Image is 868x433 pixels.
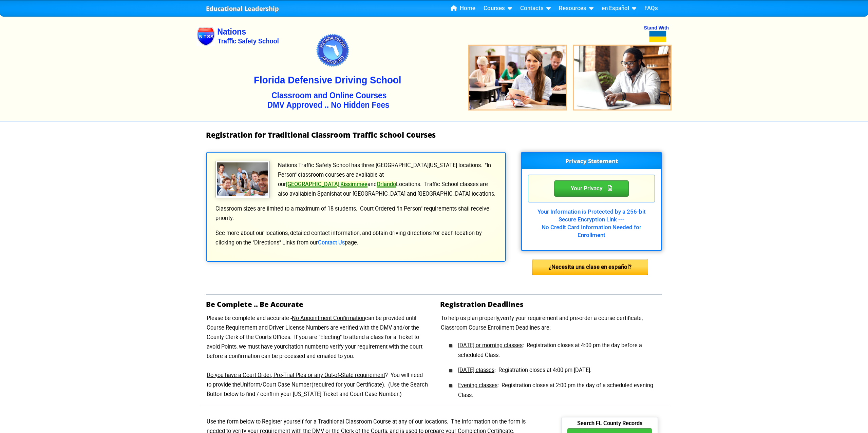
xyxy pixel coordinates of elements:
[206,3,279,14] a: Educational Leadership
[377,181,396,188] a: Orlando
[522,153,661,169] h3: Privacy Statement
[451,338,662,360] li: : Registration closes at 4:00 pm the day before a scheduled Class.
[451,360,662,375] li: : Registration closes at 4:00 pm [DATE].
[448,3,478,14] a: Home
[196,12,672,121] img: Nations Traffic School - Your DMV Approved Florida Traffic School
[206,300,428,308] h2: Be Complete .. Be Accurate
[206,131,662,139] h1: Registration for Traditional Classroom Traffic School Courses
[599,3,639,14] a: en Español
[312,191,337,197] u: in Spanish
[458,342,523,349] u: [DATE] or morning classes
[481,3,515,14] a: Courses
[532,263,648,270] a: ¿Necesita una clase en español?
[340,181,367,188] a: Kissimmee
[642,3,661,14] a: FAQs
[577,420,642,432] b: Search FL County Records
[215,229,497,248] p: See more about our locations, detailed contact information, and obtain driving directions for eac...
[207,372,385,378] u: Do you have a Court Order, Pre-Trial Plea or any Out-of-State requirement
[206,314,428,399] p: Please be complete and accurate - can be provided until Course Requirement and Driver License Num...
[554,180,629,197] div: Privacy Statement
[440,314,662,333] p: To help us plan properly,verify your requirement and pre-order a course certificate, Classroom Co...
[215,161,497,199] p: Nations Traffic Safety School has three [GEOGRAPHIC_DATA][US_STATE] locations. "In Person" classr...
[458,382,497,389] u: Evening classes
[286,181,339,188] a: [GEOGRAPHIC_DATA]
[556,3,596,14] a: Resources
[318,239,345,246] a: Contact Us
[554,184,629,192] a: Your Privacy
[451,375,662,400] li: : Registration closes at 2:00 pm the day of a scheduled evening Class.
[532,259,648,275] div: ¿Necesita una clase en español?
[292,315,365,321] u: No Appointment Confirmation
[517,3,553,14] a: Contacts
[215,204,497,223] p: Classroom sizes are limited to a maximum of 18 students. Court Ordered "In Person" requirements s...
[440,300,662,308] h2: Registration Deadlines
[240,381,312,388] u: Uniform/Court Case Number
[458,367,494,373] u: [DATE] classes
[528,202,655,239] div: Your Information is Protected by a 256-bit Secure Encryption Link --- No Credit Card Information ...
[215,161,270,198] img: Traffic School Students
[285,343,324,350] u: citation number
